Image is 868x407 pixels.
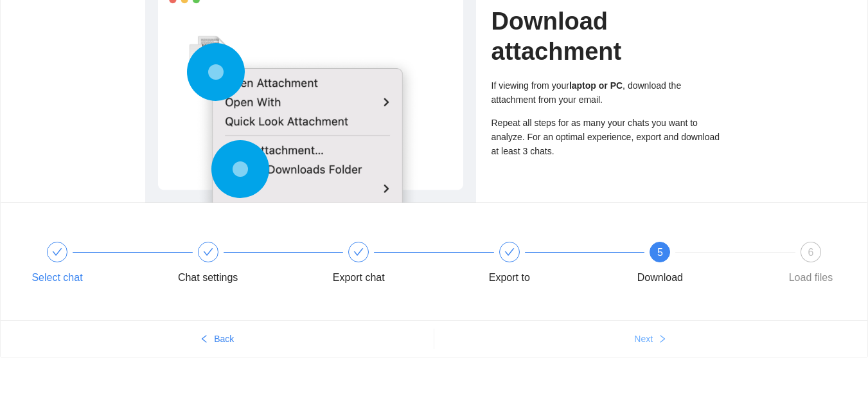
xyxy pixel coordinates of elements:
[333,267,385,288] div: Export chat
[1,329,434,349] button: leftBack
[569,80,623,91] b: laptop or PC
[31,267,82,288] div: Select chat
[789,267,833,288] div: Load files
[20,242,171,288] div: Select chat
[637,267,683,288] div: Download
[434,329,868,349] button: Nextright
[52,247,62,257] span: check
[623,242,774,288] div: 5Download
[214,332,234,346] span: Back
[808,247,814,258] span: 6
[472,242,623,288] div: Export to
[200,334,209,345] span: left
[178,267,238,288] div: Chat settings
[774,242,848,288] div: 6Load files
[321,242,472,288] div: Export chat
[489,267,530,288] div: Export to
[492,6,723,66] h1: Download attachment
[634,332,653,346] span: Next
[492,78,723,107] div: If viewing from your , download the attachment from your email.
[658,334,667,345] span: right
[171,242,322,288] div: Chat settings
[353,247,364,257] span: check
[504,247,515,257] span: check
[492,116,723,158] div: Repeat all steps for as many your chats you want to analyze. For an optimal experience, export an...
[203,247,213,257] span: check
[657,247,663,258] span: 5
